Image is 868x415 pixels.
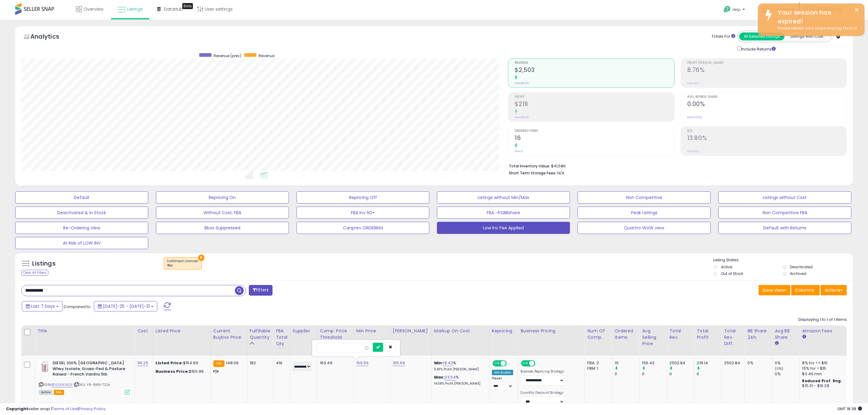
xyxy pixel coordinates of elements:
[156,369,206,374] div: $150.99
[784,33,829,40] button: Listings With Cost
[356,360,369,366] a: 159.99
[718,222,851,234] button: Default with Returns
[520,391,564,395] label: Quantity Discount Strategy:
[156,191,289,204] button: Repricing On
[515,149,523,153] small: Prev: 0
[54,390,64,395] span: FBA
[747,328,770,341] div: BB Share 24h.
[15,237,148,249] button: At Risk of LOW INV
[520,369,564,374] label: Business Repricing Strategy:
[79,406,105,412] a: Privacy Policy
[732,7,741,12] span: Help
[520,328,582,334] div: Business Pricing
[259,53,274,58] span: Revenue
[790,271,806,276] label: Archived
[739,33,784,40] button: All Selected Listings
[127,6,143,12] span: Listings
[802,334,806,340] small: Amazon Fees.
[687,101,846,109] h2: 0.00%
[587,328,609,341] div: Num of Comp.
[156,360,206,366] div: $154.99
[515,101,674,109] h2: $219
[515,129,674,133] span: Ordered Items
[721,271,743,276] label: Out of Stock
[393,328,429,334] div: [PERSON_NAME]
[615,360,639,366] div: 16
[509,170,556,176] b: Short Term Storage Fees:
[712,34,735,39] div: Totals For
[802,366,853,371] div: 15% for > $15
[687,61,846,65] span: Profit [PERSON_NAME]
[22,301,63,311] button: Last 7 Days
[249,285,273,296] button: Filters
[515,135,674,143] h2: 16
[719,1,751,20] a: Help
[213,360,225,367] small: FBA
[723,5,731,13] i: Get Help
[775,328,797,341] div: Avg BB Share
[164,6,183,12] span: DataHub
[773,26,860,31] div: Please refresh your page and log back in
[434,367,485,372] p: 11.43% Profit [PERSON_NAME]
[837,406,862,412] span: 2025-08-11 18:38 GMT
[434,382,485,386] p: 14.08% Profit [PERSON_NAME]
[52,406,78,412] a: Terms of Use
[434,374,445,380] b: Max:
[775,341,778,346] small: Avg BB Share.
[578,222,711,234] button: Quattro WoW view
[587,366,607,371] div: FBM: 1
[515,81,529,85] small: Prev: $0.00
[94,301,157,311] button: [DATE]-25 - [DATE]-31
[795,287,814,293] span: Columns
[775,371,799,377] div: 0%
[437,222,570,234] button: Low Inv Fee Applied
[297,207,430,219] button: FBA Inv 60+
[713,257,853,263] p: Listing States:
[137,328,150,334] div: Cost
[642,328,664,347] div: Avg Selling Price
[509,163,550,169] b: Total Inventory Value:
[443,360,453,366] a: 18.43
[356,328,388,334] div: Min Price
[687,129,846,133] span: ROI
[15,191,148,204] button: Default
[773,8,860,26] div: Your session has expired!
[276,328,287,347] div: FBA Total Qty
[137,360,148,366] a: 99.25
[30,32,71,42] h5: Analytics
[790,264,813,269] label: Deactivated
[182,3,193,9] div: Tooltip anchor
[434,375,485,386] div: %
[697,360,721,366] div: 219.14
[802,371,853,377] div: $0.40 min
[587,360,607,366] div: FBA: 2
[434,360,443,366] b: Min:
[615,371,639,377] div: 0
[515,115,529,119] small: Prev: $0.00
[718,191,851,204] button: Listings without Cost
[802,383,853,389] div: $15.01 - $16.28
[156,360,183,366] b: Listed Price:
[493,361,501,366] span: ON
[213,328,245,341] div: Current Buybox Price
[515,67,674,75] h2: $2,503
[492,328,516,334] div: Repricing
[51,382,73,387] a: B00GGFAIGE
[669,328,691,341] div: Total Rev.
[642,360,667,366] div: 156.43
[697,371,721,377] div: 0
[21,270,48,276] div: Clear All Filters
[84,6,103,12] span: Overview
[39,360,130,394] div: ASIN:
[31,303,55,309] span: Last 7 Days
[515,95,674,99] span: Profit
[37,328,132,334] div: Title
[615,328,637,341] div: Ordered Items
[434,328,487,334] div: Markup on Cost
[167,263,198,268] div: fba
[669,360,694,366] div: 2502.84
[39,360,51,372] img: 415iRrtpbgL._SL40_.jpg
[293,328,315,334] div: Supplier
[156,222,289,234] button: Bbox Suppressed
[437,191,570,204] button: Listings without Min/Max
